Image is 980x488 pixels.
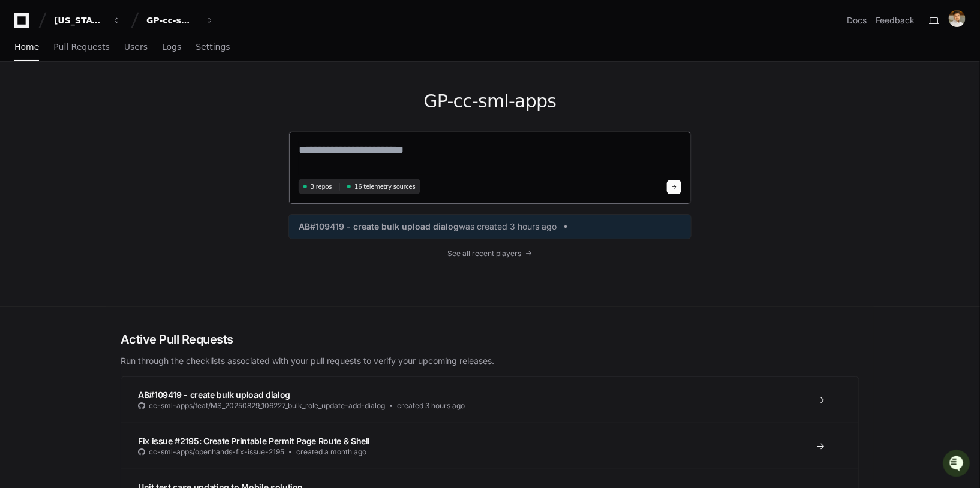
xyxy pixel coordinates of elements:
[296,447,366,457] span: created a month ago
[121,331,859,348] h2: Active Pull Requests
[149,447,284,457] span: cc-sml-apps/openhands-fix-issue-2195
[119,126,145,135] span: Pylon
[354,182,415,191] span: 16 telemetry sources
[196,34,230,61] a: Settings
[124,34,148,61] a: Users
[448,249,522,258] span: See all recent players
[41,89,197,101] div: Start new chat
[162,43,181,50] span: Logs
[299,221,459,233] span: AB#109419 - create bulk upload dialog
[196,43,230,50] span: Settings
[142,10,218,31] button: GP-cc-sml-apps
[847,14,867,26] a: Docs
[121,377,859,423] a: AB#109419 - create bulk upload dialogcc-sml-apps/feat/MS_20250829_106227_bulk_role_update-add-dia...
[204,93,218,107] button: Start new chat
[121,423,859,469] a: Fix issue #2195: Create Printable Permit Page Route & Shellcc-sml-apps/openhands-fix-issue-2195cr...
[149,401,385,411] span: cc-sml-apps/feat/MS_20250829_106227_bulk_role_update-add-dialog
[876,14,915,26] button: Feedback
[288,91,692,112] h1: GP-cc-sml-apps
[12,89,34,111] img: 1756235613930-3d25f9e4-fa56-45dd-b3ad-e072dfbd1548
[41,101,152,111] div: We're available if you need us!
[14,43,39,50] span: Home
[949,10,966,27] img: avatar
[138,390,290,400] span: AB#109419 - create bulk upload dialog
[124,43,148,50] span: Users
[54,14,106,26] div: [US_STATE] Pacific
[397,401,465,411] span: created 3 hours ago
[53,34,109,61] a: Pull Requests
[459,221,557,233] span: was created 3 hours ago
[53,43,109,50] span: Pull Requests
[14,34,39,61] a: Home
[12,48,218,67] div: Welcome
[311,182,332,191] span: 3 repos
[85,125,145,135] a: Powered byPylon
[146,14,198,26] div: GP-cc-sml-apps
[288,249,692,258] a: See all recent players
[138,436,370,446] span: Fix issue #2195: Create Printable Permit Page Route & Shell
[49,10,126,31] button: [US_STATE] Pacific
[12,12,36,36] img: PlayerZero
[299,221,681,233] a: AB#109419 - create bulk upload dialogwas created 3 hours ago
[942,448,974,481] iframe: Open customer support
[162,34,181,61] a: Logs
[121,355,859,367] p: Run through the checklists associated with your pull requests to verify your upcoming releases.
